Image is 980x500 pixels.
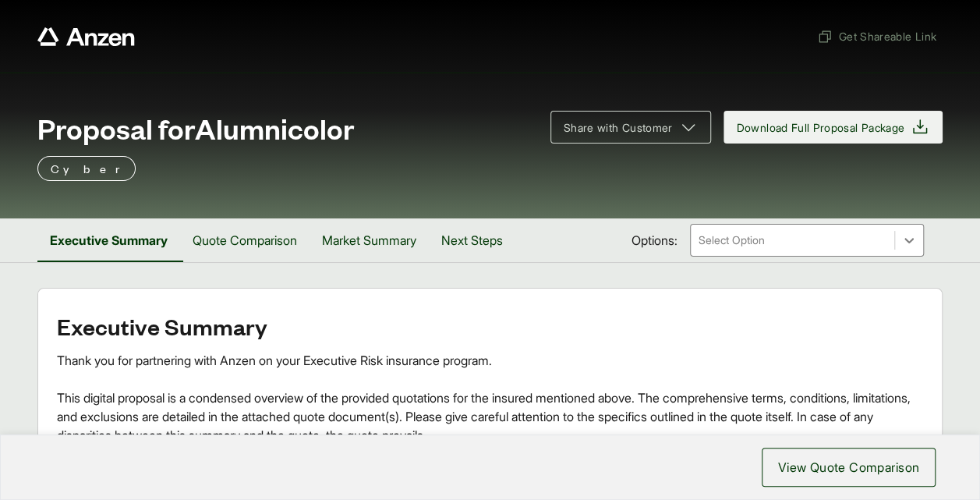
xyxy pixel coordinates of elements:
[37,218,180,262] button: Executive Summary
[37,27,135,46] a: Anzen website
[180,218,310,262] button: Quote Comparison
[778,458,919,477] span: View Quote Comparison
[762,448,936,487] button: View Quote Comparison
[57,314,923,339] h2: Executive Summary
[737,119,905,136] span: Download Full Proposal Package
[51,159,122,178] p: Cyber
[550,111,711,144] button: Share with Customer
[57,351,923,445] div: Thank you for partnering with Anzen on your Executive Risk insurance program. This digital propos...
[310,218,429,262] button: Market Summary
[811,22,943,51] button: Get Shareable Link
[724,111,943,144] button: Download Full Proposal Package
[564,119,673,136] span: Share with Customer
[632,231,678,250] span: Options:
[37,112,354,144] span: Proposal for Alumnicolor
[817,28,936,44] span: Get Shareable Link
[429,218,515,262] button: Next Steps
